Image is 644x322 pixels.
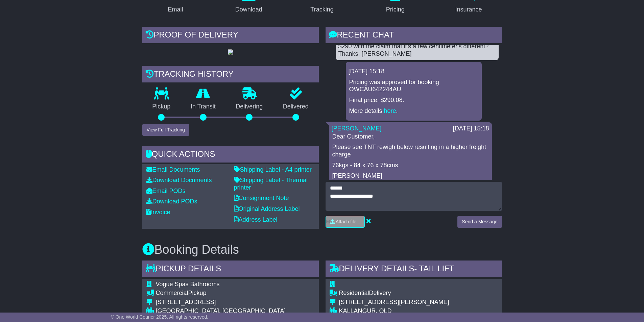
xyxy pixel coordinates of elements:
div: [STREET_ADDRESS] [156,299,286,306]
div: [STREET_ADDRESS][PERSON_NAME] [339,299,449,306]
div: [DATE] 15:18 [453,125,489,132]
a: Download Documents [146,177,212,183]
a: Consignment Note [234,195,289,201]
p: Please see TNT rewigh below resulting in a higher freight charge [332,144,488,158]
a: Address Label [234,216,278,223]
div: Email [168,5,183,14]
p: Dear Customer, [332,133,488,141]
span: Residential [339,290,369,296]
button: View Full Tracking [142,124,189,136]
a: Invoice [146,209,170,216]
p: Delivering [226,103,273,110]
a: Original Address Label [234,205,300,212]
a: Shipping Label - Thermal printer [234,177,308,191]
span: Commercial [156,290,188,296]
div: Delivery [339,290,449,297]
p: In Transit [181,103,226,110]
h3: Booking Details [142,243,502,256]
div: Pickup Details [142,261,319,279]
div: [DATE] 15:18 [349,68,479,75]
div: Download [235,5,262,14]
p: More details: . [349,107,478,115]
div: KALLANGUR, QLD [339,307,449,315]
span: - Tail Lift [414,264,454,273]
p: Final price: $290.08. [349,97,478,104]
p: 76kgs - 84 x 76 x 78cms [332,162,488,169]
a: [PERSON_NAME] [332,125,382,132]
a: here [384,107,396,114]
div: Insurance [455,5,482,14]
div: [GEOGRAPHIC_DATA], [GEOGRAPHIC_DATA] [156,307,286,315]
button: Send a Message [457,216,502,228]
img: GetPodImage [228,49,233,55]
div: Delivery Details [326,261,502,279]
div: Proof of Delivery [142,27,319,45]
p: [PERSON_NAME] [332,172,488,180]
a: Download PODs [146,198,197,205]
div: RECENT CHAT [326,27,502,45]
a: Email PODs [146,188,186,194]
div: Quick Actions [142,146,319,164]
span: Vogue Spas Bathrooms [156,281,220,288]
div: Tracking history [142,66,319,84]
div: Tracking [310,5,333,14]
a: Shipping Label - A4 printer [234,166,312,173]
span: © One World Courier 2025. All rights reserved. [111,314,209,320]
div: Pickup [156,290,286,297]
p: Pricing was approved for booking OWCAU642244AU. [349,79,478,93]
div: Pricing [386,5,405,14]
p: Pickup [142,103,181,110]
a: Email Documents [146,166,200,173]
p: Delivered [273,103,319,110]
